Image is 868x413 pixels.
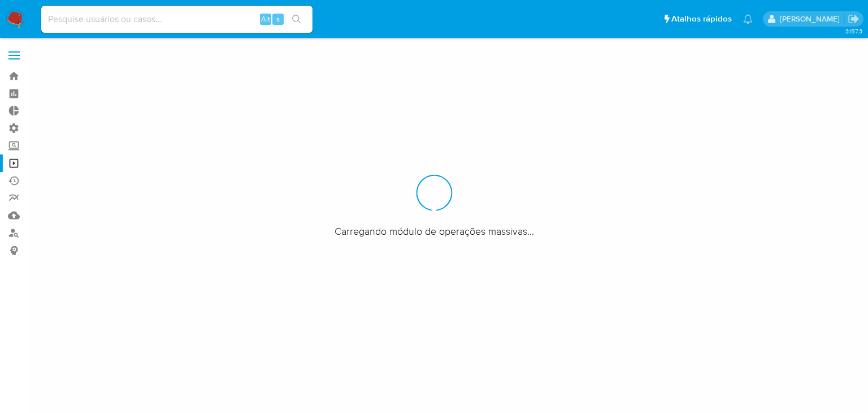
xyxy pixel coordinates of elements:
[261,14,270,24] span: Alt
[743,14,753,24] a: Notificações
[780,14,844,24] p: matias.logusso@mercadopago.com.br
[335,225,534,238] span: Carregando módulo de operações massivas...
[276,14,280,24] span: s
[285,11,308,27] button: search-icon
[671,13,732,25] span: Atalhos rápidos
[848,13,860,25] a: Sair
[41,12,313,27] input: Pesquise usuários ou casos...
